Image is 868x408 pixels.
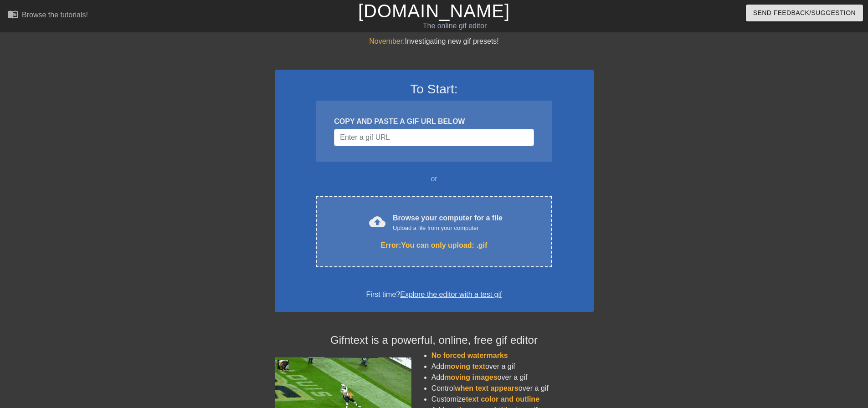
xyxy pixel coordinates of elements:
[431,361,594,372] li: Add over a gif
[7,9,18,20] span: menu_book
[466,395,539,403] span: text color and outline
[455,384,519,392] span: when text appears
[444,362,485,370] span: moving text
[753,7,856,19] span: Send Feedback/Suggestion
[287,82,582,97] h3: To Start:
[369,37,405,45] span: November:
[431,372,594,383] li: Add over a gif
[369,214,385,230] span: cloud_upload
[22,11,88,19] div: Browse the tutorials!
[431,352,508,359] span: No forced watermarks
[431,383,594,394] li: Control over a gif
[275,36,594,47] div: Investigating new gif presets!
[287,289,582,300] div: First time?
[334,129,534,146] input: Username
[294,20,616,31] div: The online gif editor
[358,1,510,21] a: [DOMAIN_NAME]
[444,373,497,381] span: moving images
[400,291,502,298] a: Explore the editor with a test gif
[334,116,534,127] div: COPY AND PASTE A GIF URL BELOW
[746,5,863,21] button: Send Feedback/Suggestion
[393,213,503,233] div: Browse your computer for a file
[7,9,88,23] a: Browse the tutorials!
[275,334,594,347] h4: Gifntext is a powerful, online, free gif editor
[393,224,503,233] div: Upload a file from your computer
[431,394,594,405] li: Customize
[335,240,533,251] div: Error: You can only upload: .gif
[298,173,570,184] div: or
